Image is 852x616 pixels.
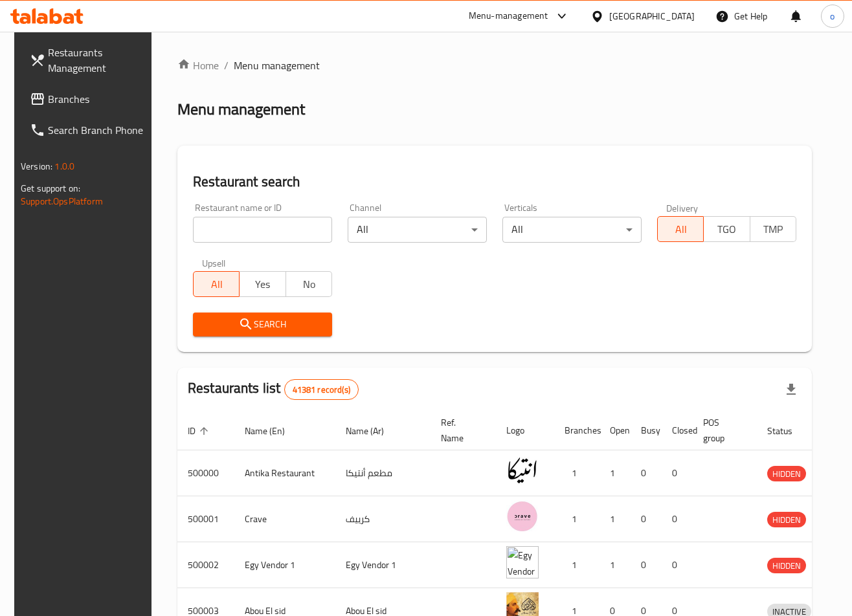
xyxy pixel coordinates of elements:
[756,220,791,239] span: TMP
[193,217,332,243] input: Search for restaurant name or ID..
[203,316,322,333] span: Search
[663,220,699,239] span: All
[600,411,631,450] th: Open
[284,379,359,400] div: Total records count
[657,216,704,242] button: All
[239,271,286,297] button: Yes
[193,172,796,192] h2: Restaurant search
[767,423,809,439] span: Status
[662,450,693,496] td: 0
[21,158,52,175] span: Version:
[662,542,693,588] td: 0
[193,271,240,297] button: All
[506,500,539,533] img: Crave
[703,216,750,242] button: TGO
[662,496,693,542] td: 0
[335,542,431,588] td: Egy Vendor 1
[224,58,229,73] li: /
[177,542,234,588] td: 500002
[335,450,431,496] td: مطعم أنتيكا
[19,83,157,115] a: Branches
[21,193,103,210] a: Support.OpsPlatform
[177,450,234,496] td: 500000
[750,216,796,242] button: TMP
[703,415,741,446] span: POS group
[286,271,332,297] button: No
[177,99,305,120] h2: Menu management
[496,411,554,450] th: Logo
[776,374,807,405] div: Export file
[631,411,662,450] th: Busy
[631,542,662,588] td: 0
[335,496,431,542] td: كرييف
[234,450,335,496] td: Antika Restaurant
[48,45,146,76] span: Restaurants Management
[234,496,335,542] td: Crave
[506,546,539,578] img: Egy Vendor 1
[830,9,835,23] span: o
[234,542,335,588] td: Egy Vendor 1
[199,275,234,294] span: All
[709,220,745,239] span: TGO
[177,496,234,542] td: 500001
[666,203,699,212] label: Delivery
[767,558,806,573] span: HIDDEN
[600,542,631,588] td: 1
[234,58,320,73] span: Menu management
[441,415,480,446] span: Ref. Name
[245,423,302,439] span: Name (En)
[609,9,695,23] div: [GEOGRAPHIC_DATA]
[506,454,539,487] img: Antika Restaurant
[502,217,642,243] div: All
[348,217,487,243] div: All
[188,379,359,400] h2: Restaurants list
[177,58,812,73] nav: breadcrumb
[631,496,662,542] td: 0
[767,558,806,573] div: HIDDEN
[767,466,806,481] div: HIDDEN
[554,496,600,542] td: 1
[767,512,806,527] span: HIDDEN
[346,423,401,439] span: Name (Ar)
[600,450,631,496] td: 1
[193,313,332,336] button: Search
[21,180,80,197] span: Get support on:
[188,423,212,439] span: ID
[285,384,358,396] span: 41381 record(s)
[19,115,157,146] a: Search Branch Phone
[631,450,662,496] td: 0
[469,8,548,24] div: Menu-management
[245,275,280,294] span: Yes
[767,467,806,481] span: HIDDEN
[54,158,74,175] span: 1.0.0
[48,122,146,138] span: Search Branch Phone
[554,542,600,588] td: 1
[202,258,226,267] label: Upsell
[291,275,327,294] span: No
[554,411,600,450] th: Branches
[48,91,146,107] span: Branches
[554,450,600,496] td: 1
[662,411,693,450] th: Closed
[19,37,157,83] a: Restaurants Management
[600,496,631,542] td: 1
[177,58,219,73] a: Home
